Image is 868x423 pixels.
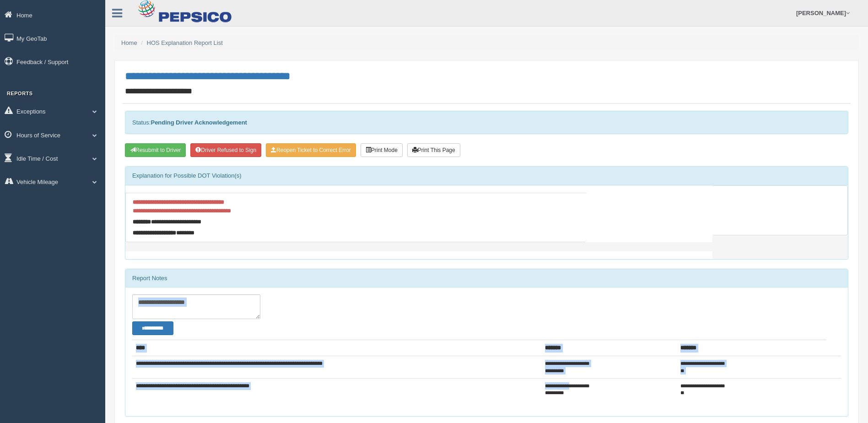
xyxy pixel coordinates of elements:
button: Print This Page [407,143,460,157]
div: Report Notes [125,269,848,287]
div: Explanation for Possible DOT Violation(s) [125,167,848,185]
a: HOS Explanation Report List [147,39,223,46]
div: Status: [125,111,848,134]
button: Reopen Ticket [266,143,356,157]
a: Home [121,39,137,46]
button: Print Mode [361,143,403,157]
button: Resubmit To Driver [125,143,186,157]
button: Driver Refused to Sign [190,143,261,157]
button: Change Filter Options [132,321,173,335]
strong: Pending Driver Acknowledgement [151,119,247,126]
